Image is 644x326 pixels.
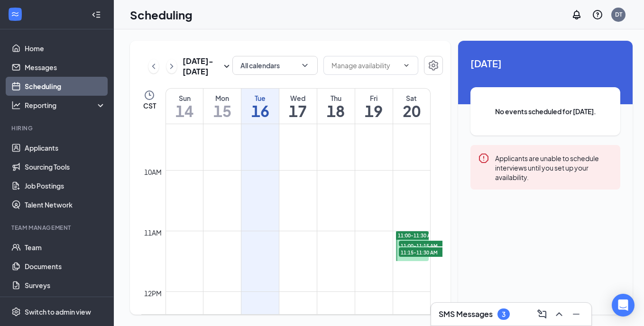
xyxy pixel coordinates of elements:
div: Team Management [11,224,104,232]
svg: ChevronDown [403,62,410,69]
svg: WorkstreamLogo [10,9,20,19]
h1: 17 [279,103,317,119]
a: Team [25,238,106,257]
div: Sun [166,93,203,103]
a: Surveys [25,276,106,295]
button: ChevronRight [166,59,177,73]
a: September 19, 2025 [355,89,393,124]
span: 11:00-11:15 AM [399,241,446,250]
svg: ComposeMessage [536,308,548,320]
a: September 14, 2025 [166,89,203,124]
svg: Analysis [11,100,21,110]
div: DT [615,10,622,18]
h1: 16 [241,103,279,119]
div: 10am [142,167,164,177]
a: Documents [25,257,106,276]
svg: Settings [428,60,439,71]
button: Settings [424,56,443,75]
a: Sourcing Tools [25,157,106,176]
svg: ChevronDown [300,61,310,70]
h1: Scheduling [130,7,193,23]
svg: Error [478,153,489,164]
div: Switch to admin view [25,307,91,317]
svg: ChevronLeft [149,61,158,72]
svg: QuestionInfo [592,9,603,20]
div: 11am [142,227,164,238]
div: Reporting [25,100,106,110]
svg: Settings [11,307,21,317]
span: [DATE] [470,56,620,71]
div: Open Intercom Messenger [612,294,635,317]
button: ComposeMessage [534,307,550,322]
span: No events scheduled for [DATE]. [489,106,601,117]
input: Manage availability [331,60,399,71]
div: Fri [355,93,393,103]
div: 3 [502,310,506,318]
a: Job Postings [25,176,106,195]
a: September 16, 2025 [241,89,279,124]
div: Sat [393,93,430,103]
svg: Notifications [571,9,582,20]
div: Mon [203,93,241,103]
a: Scheduling [25,77,106,96]
span: 11:00-11:30 AM [398,232,435,239]
a: Settings [424,56,443,77]
span: 11:15-11:30 AM [399,247,446,257]
h1: 20 [393,103,430,119]
button: ChevronUp [552,307,567,322]
a: Talent Network [25,195,106,214]
div: Thu [317,93,355,103]
span: CST [143,101,156,110]
a: Applicants [25,138,106,157]
a: September 15, 2025 [203,89,241,124]
h1: 14 [166,103,203,119]
h1: 19 [355,103,393,119]
a: September 18, 2025 [317,89,355,124]
div: Wed [279,93,317,103]
svg: Minimize [570,308,582,320]
a: September 20, 2025 [393,89,430,124]
button: Minimize [569,307,584,322]
div: 12pm [142,288,164,299]
button: ChevronLeft [148,59,159,73]
svg: SmallChevronDown [221,61,232,72]
button: All calendarsChevronDown [232,56,318,75]
h3: SMS Messages [439,309,493,319]
svg: ChevronRight [167,61,176,72]
div: Applicants are unable to schedule interviews until you set up your availability. [495,153,613,182]
h3: [DATE] - [DATE] [183,56,221,77]
a: September 17, 2025 [279,89,317,124]
svg: Collapse [92,10,101,19]
a: Home [25,39,106,58]
h1: 15 [203,103,241,119]
div: Tue [241,93,279,103]
a: Messages [25,58,106,77]
div: Hiring [11,124,104,132]
svg: ChevronUp [553,308,565,320]
svg: Clock [144,90,155,101]
h1: 18 [317,103,355,119]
